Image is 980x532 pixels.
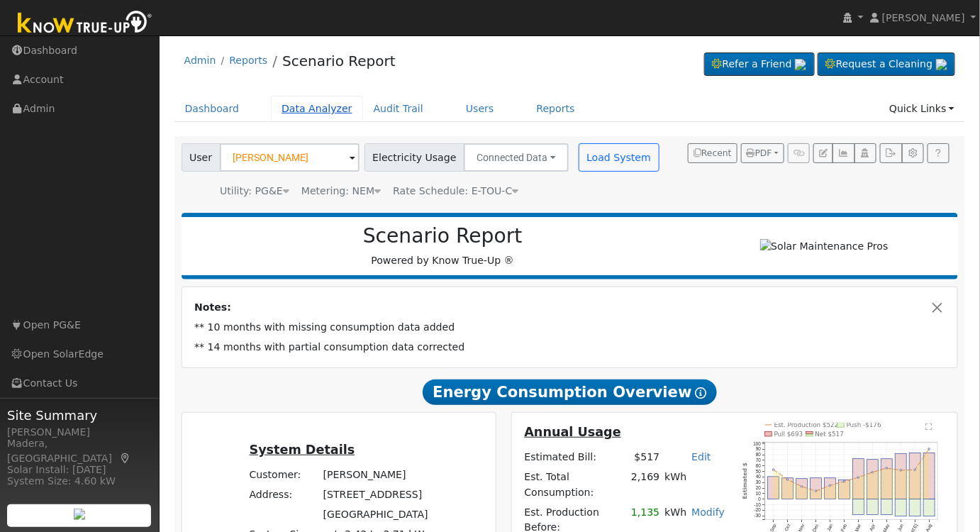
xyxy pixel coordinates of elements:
button: Edit User [813,143,833,163]
div: Utility: PG&E [220,184,289,199]
td: kWh [662,467,728,502]
text: 30 [756,480,762,484]
rect: onclick="" [924,453,935,499]
circle: onclick="" [915,469,917,471]
circle: onclick="" [830,484,832,487]
span: Site Summary [7,406,152,425]
img: retrieve [795,59,806,70]
text: 10 [756,491,762,496]
button: Recent [688,143,737,163]
a: Edit [691,451,711,462]
rect: onclick="" [782,478,794,499]
rect: onclick="" [825,478,836,499]
rect: onclick="" [853,499,864,515]
rect: onclick="" [881,459,893,499]
text: Oct [784,523,791,532]
td: Estimated Bill: [522,448,629,467]
circle: onclick="" [886,467,889,470]
text: -30 [755,514,762,519]
text: -10 [755,502,762,507]
text: 80 [756,452,762,457]
button: Close [930,300,945,315]
td: ** 14 months with partial consumption data corrected [192,338,948,358]
u: System Details [250,443,355,457]
td: Address: [247,485,321,505]
circle: onclick="" [844,481,846,483]
i: Show Help [696,387,707,399]
img: Solar Maintenance Pros [760,239,889,254]
rect: onclick="" [768,477,779,499]
rect: onclick="" [881,499,893,515]
td: Customer: [247,465,321,485]
a: Audit Trail [363,96,434,122]
u: Annual Usage [525,425,621,439]
a: Dashboard [174,96,250,122]
a: Data Analyzer [271,96,363,122]
text:  [926,423,932,430]
button: Login As [854,143,876,163]
text: 40 [756,475,762,480]
rect: onclick="" [910,453,921,499]
text: Net $517 [815,431,845,438]
text: Apr [869,523,878,532]
a: Reports [526,96,586,122]
img: retrieve [936,59,947,70]
div: Powered by Know True-Up ® [189,224,697,268]
span: [PERSON_NAME] [882,12,965,23]
a: Help Link [928,143,950,163]
span: User [182,143,221,172]
a: Refer a Friend [704,52,815,77]
a: Map [119,453,132,464]
img: retrieve [74,509,85,520]
rect: onclick="" [839,480,850,499]
a: Admin [184,55,216,66]
td: Est. Total Consumption: [522,467,629,502]
button: Load System [579,143,659,172]
a: Quick Links [879,96,965,122]
button: Export Interval Data [880,143,902,163]
a: Reports [229,55,267,66]
text: Estimated $ [742,462,748,499]
div: Metering: NEM [301,184,381,199]
a: Request a Cleaning [818,52,955,77]
rect: onclick="" [896,454,907,499]
circle: onclick="" [901,470,903,472]
text: 50 [756,469,762,474]
div: System Size: 4.60 kW [7,474,152,489]
text: 0 [759,497,762,501]
text: Feb [840,523,848,532]
rect: onclick="" [796,479,808,499]
td: ** 10 months with missing consumption data added [192,318,948,338]
circle: onclick="" [773,469,775,471]
td: $517 [629,448,662,467]
text: Jun [898,523,906,532]
td: [PERSON_NAME] [321,465,430,485]
button: Connected Data [464,143,569,172]
circle: onclick="" [929,448,931,450]
input: Select a User [220,143,360,172]
rect: onclick="" [896,499,907,516]
text: 70 [756,458,762,462]
circle: onclick="" [787,479,789,481]
rect: onclick="" [910,499,921,516]
div: [PERSON_NAME] [7,425,152,440]
span: Energy Consumption Overview [423,379,716,405]
text: 20 [756,485,762,490]
a: Modify [691,506,725,518]
rect: onclick="" [867,499,879,515]
span: PDF [747,148,772,158]
a: Users [455,96,505,122]
circle: onclick="" [815,490,818,492]
strong: Notes: [194,301,231,313]
rect: onclick="" [811,478,822,499]
h2: Scenario Report [196,224,689,248]
text: Est. Production $522 [774,421,839,428]
text: Pull $693 [774,431,803,438]
text: 60 [756,463,762,468]
text: Push -$176 [847,421,882,428]
button: PDF [741,143,784,163]
img: Know True-Up [11,8,160,40]
span: Electricity Usage [364,143,464,172]
div: Madera, [GEOGRAPHIC_DATA] [7,436,152,466]
a: Scenario Report [282,52,396,70]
